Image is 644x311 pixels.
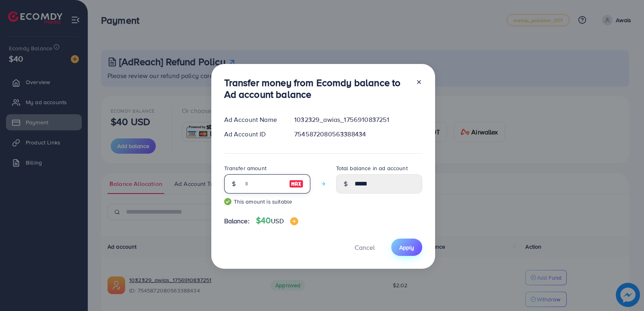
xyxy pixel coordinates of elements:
[289,179,303,189] img: image
[290,217,298,225] img: image
[391,239,422,256] button: Apply
[224,216,250,226] span: Balance:
[399,243,414,251] span: Apply
[256,216,298,226] h4: $40
[288,130,428,139] div: 7545872080563388434
[355,243,375,252] span: Cancel
[224,77,409,100] h3: Transfer money from Ecomdy balance to Ad account balance
[218,115,288,124] div: Ad Account Name
[271,216,283,225] span: USD
[224,164,266,172] label: Transfer amount
[336,164,408,172] label: Total balance in ad account
[345,239,385,256] button: Cancel
[288,115,428,124] div: 1032329_awias_1756910837251
[224,198,310,206] small: This amount is suitable
[224,198,231,205] img: guide
[218,130,288,139] div: Ad Account ID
